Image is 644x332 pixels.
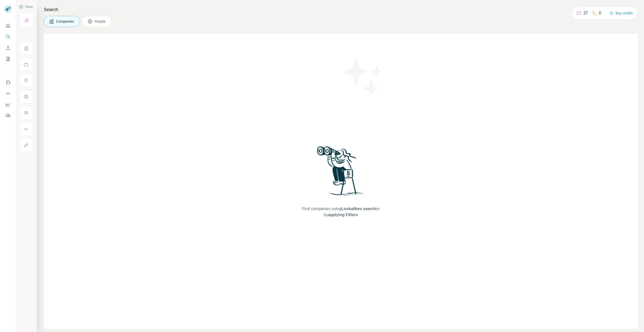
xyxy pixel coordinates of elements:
button: Buy credits [610,10,633,17]
img: Surfe Illustration - Woman searching with binoculars [315,145,367,201]
span: applying Filters [328,213,358,217]
p: 27 [583,10,588,16]
span: Lookalikes search [341,207,376,211]
button: Use Surfe on LinkedIn [4,78,12,87]
button: Search [4,32,12,41]
button: Enrich CSV [4,43,12,52]
span: People [95,19,106,24]
h4: Search [44,6,638,13]
span: Companies [56,19,74,24]
p: 0 [599,10,601,16]
button: Dashboard [4,100,12,109]
button: Show [16,3,36,11]
button: Quick start [4,21,12,30]
button: Use Surfe API [4,89,12,98]
button: Feedback [4,111,12,120]
span: Find companies using or by [301,206,381,218]
img: Surfe Illustration - Stars [341,54,386,99]
button: My lists [4,54,12,63]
